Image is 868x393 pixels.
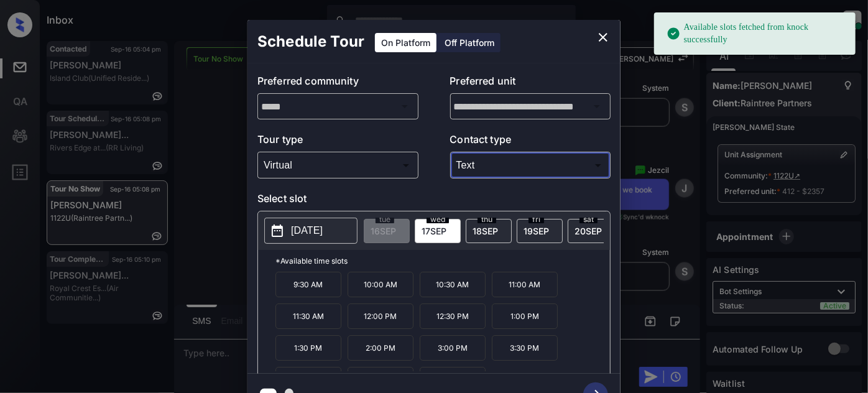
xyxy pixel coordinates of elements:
[492,335,558,361] p: 3:30 PM
[517,219,563,243] div: date-select
[257,132,418,152] p: Tour type
[348,367,413,392] p: 4:30 PM
[264,218,358,244] button: [DATE]
[591,25,616,50] button: close
[348,272,413,297] p: 10:00 AM
[257,73,418,93] p: Preferred community
[568,219,614,243] div: date-select
[275,367,341,392] p: 4:00 PM
[348,303,413,329] p: 12:00 PM
[375,33,436,52] div: On Platform
[438,33,501,52] div: Off Platform
[422,226,446,236] span: 17 SEP
[478,216,496,223] span: thu
[275,272,341,297] p: 9:30 AM
[529,216,544,223] span: fri
[420,335,486,361] p: 3:00 PM
[466,219,512,243] div: date-select
[453,155,608,175] div: Text
[575,226,602,236] span: 20 SEP
[275,303,341,329] p: 11:30 AM
[275,335,341,361] p: 1:30 PM
[524,226,549,236] span: 19 SEP
[450,132,611,152] p: Contact type
[420,303,486,329] p: 12:30 PM
[667,16,846,51] div: Available slots fetched from knock successfully
[348,335,413,361] p: 2:00 PM
[579,216,598,223] span: sat
[247,20,374,63] h2: Schedule Tour
[492,303,558,329] p: 1:00 PM
[473,226,498,236] span: 18 SEP
[275,250,610,272] p: *Available time slots
[257,191,611,211] p: Select slot
[291,223,323,238] p: [DATE]
[427,216,449,223] span: wed
[261,155,415,175] div: Virtual
[420,367,486,392] p: 5:00 PM
[492,272,558,297] p: 11:00 AM
[420,272,486,297] p: 10:30 AM
[450,73,611,93] p: Preferred unit
[415,219,461,243] div: date-select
